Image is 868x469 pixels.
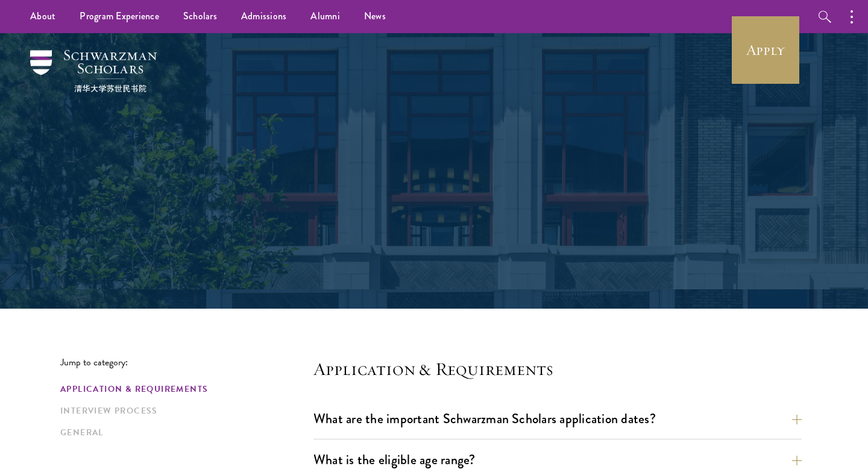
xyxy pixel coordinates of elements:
p: Jump to category: [60,357,313,368]
a: Application & Requirements [60,383,306,395]
button: What are the important Schwarzman Scholars application dates? [313,405,802,432]
h4: Application & Requirements [313,357,802,381]
img: Schwarzman Scholars [30,50,157,92]
a: Apply [732,16,799,84]
a: Interview Process [60,404,306,417]
a: General [60,426,306,439]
